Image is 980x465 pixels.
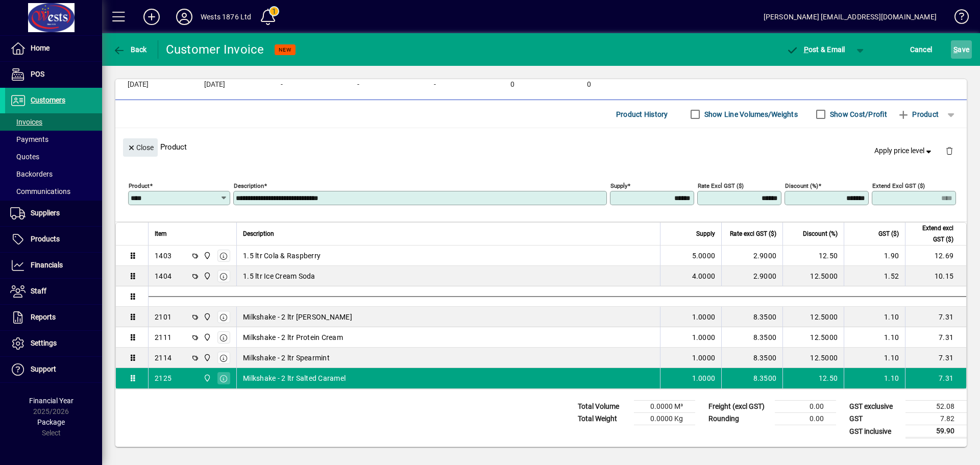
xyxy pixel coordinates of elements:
span: Staff [31,287,46,295]
td: 7.31 [905,307,966,327]
td: 0.0000 Kg [634,413,695,425]
a: Financials [5,253,102,278]
button: Post & Email [781,40,850,59]
label: Show Line Volumes/Weights [702,109,798,119]
td: 12.5000 [782,327,844,348]
span: Financial Year [29,397,73,405]
td: Rounding [703,413,775,425]
td: 12.5000 [782,348,844,368]
td: 1.10 [844,368,905,388]
span: Suppliers [31,209,60,217]
span: Milkshake - 2 ltr Protein Cream [243,332,343,342]
a: Payments [5,131,102,148]
td: 7.31 [905,368,966,388]
span: 0 [587,81,591,89]
span: ave [953,41,969,58]
div: 2.9000 [728,271,776,281]
td: 7.82 [905,413,967,425]
td: 12.69 [905,246,966,266]
a: Settings [5,331,102,356]
span: Products [31,235,60,243]
span: Settings [31,339,57,347]
span: Quotes [10,153,39,161]
span: ost & Email [786,45,845,54]
span: Financials [31,261,63,269]
app-page-header-button: Close [120,142,160,152]
button: Close [123,138,158,157]
td: 0.00 [775,401,836,413]
span: - [357,81,359,89]
td: 59.90 [905,425,967,438]
div: Customer Invoice [166,41,264,58]
span: Milkshake - 2 ltr Salted Caramel [243,373,346,383]
div: 8.3500 [728,312,776,322]
span: [DATE] [128,81,149,89]
td: Total Weight [573,413,634,425]
div: 2101 [155,312,171,322]
span: Cancel [910,41,933,58]
div: [PERSON_NAME] [EMAIL_ADDRESS][DOMAIN_NAME] [764,9,937,25]
td: 12.5000 [782,307,844,327]
span: Wests Cordials [201,271,212,282]
span: Customers [31,96,65,104]
span: Description [243,228,274,239]
span: Wests Cordials [201,311,212,323]
td: 10.15 [905,266,966,286]
button: Apply price level [870,142,938,160]
td: Total Volume [573,401,634,413]
span: Product [897,106,939,123]
button: Cancel [908,40,935,59]
span: Backorders [10,170,53,178]
td: 0.00 [775,413,836,425]
td: 0.0000 M³ [634,401,695,413]
mat-label: Description [234,182,264,189]
mat-label: Supply [610,182,627,189]
td: 7.31 [905,348,966,368]
td: GST [844,413,905,425]
span: Wests Cordials [201,352,212,363]
span: 1.5 ltr Cola & Raspberry [243,251,321,261]
td: 12.50 [782,246,844,266]
td: 1.10 [844,348,905,368]
mat-label: Discount (%) [785,182,818,189]
td: 7.31 [905,327,966,348]
div: Wests 1876 Ltd [201,9,251,25]
div: 2.9000 [728,251,776,261]
span: Close [127,139,154,156]
div: 8.3500 [728,353,776,363]
td: 1.10 [844,327,905,348]
span: 1.5 ltr Ice Cream Soda [243,271,315,281]
span: NEW [279,46,291,53]
div: 1404 [155,271,171,281]
span: 1.0000 [692,353,716,363]
div: 8.3500 [728,332,776,342]
span: 5.0000 [692,251,716,261]
a: POS [5,62,102,87]
span: Back [113,45,147,54]
span: 1.0000 [692,332,716,342]
mat-label: Extend excl GST ($) [872,182,925,189]
a: Communications [5,183,102,200]
a: Support [5,357,102,382]
mat-label: Rate excl GST ($) [698,182,744,189]
span: [DATE] [204,81,225,89]
span: Wests Cordials [201,373,212,384]
span: Home [31,44,50,52]
button: Save [951,40,972,59]
a: Backorders [5,165,102,183]
span: Payments [10,135,48,143]
a: Products [5,227,102,252]
mat-label: Product [129,182,150,189]
span: Rate excl GST ($) [730,228,776,239]
label: Show Cost/Profit [828,109,887,119]
span: 1.0000 [692,312,716,322]
span: 0 [510,81,514,89]
div: 1403 [155,251,171,261]
span: Reports [31,313,56,321]
span: Wests Cordials [201,250,212,261]
span: Supply [696,228,715,239]
span: Discount (%) [803,228,838,239]
span: Item [155,228,167,239]
button: Profile [168,8,201,26]
span: POS [31,70,44,78]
